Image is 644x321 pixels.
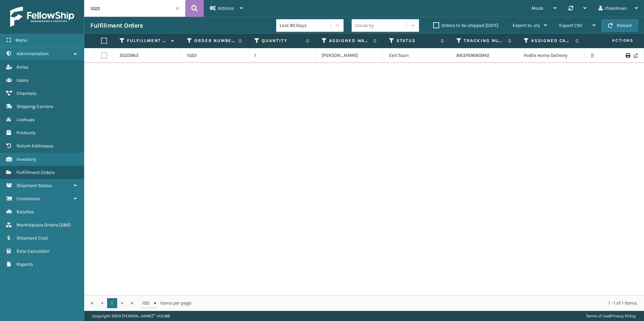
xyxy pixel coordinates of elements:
[329,38,370,44] label: Assigned Warehouse
[456,52,489,58] a: 883769680942
[531,38,572,44] label: Assigned Carrier Service
[262,38,302,44] label: Quantity
[92,311,170,321] p: Copyright 2023 [PERSON_NAME]™ v 1.0.188
[396,38,437,44] label: Status
[433,23,498,28] label: Orders to be shipped [DATE]
[10,7,74,27] img: logo
[532,5,543,11] span: Mode
[591,35,638,46] span: Actions
[17,235,48,241] span: Shipment Cost
[107,298,117,308] a: 1
[17,261,33,267] span: Reports
[316,48,383,63] td: [PERSON_NAME]
[17,170,55,175] span: Fulfillment Orders
[17,248,50,254] span: Rate Calculator
[142,298,191,308] span: items per page
[218,5,234,11] span: Actions
[120,52,138,59] a: 2033963
[625,53,630,58] i: Print Label
[586,311,636,321] div: |
[17,183,52,188] span: Shipment Status
[17,51,49,57] span: Administration
[17,222,58,228] span: Marketplace Orders
[59,222,71,228] span: ( 586 )
[634,53,638,58] i: Never Shipped
[127,38,168,44] label: Fulfillment Order Id
[194,38,235,44] label: Order Number
[248,48,316,63] td: 1
[383,48,450,63] td: Exit Scan
[513,23,540,28] span: Export to .xls
[355,22,374,29] div: Group by
[201,300,637,307] div: 1 - 1 of 1 items
[17,91,36,96] span: Channels
[90,22,143,30] h3: Fulfillment Orders
[17,130,35,136] span: Products
[17,77,28,83] span: Users
[17,156,36,162] span: Inventory
[15,37,27,43] span: Menu
[464,38,505,44] label: Tracking Number
[17,196,40,202] span: Containers
[17,143,53,149] span: Return Addresses
[17,117,35,122] span: Lookups
[602,20,638,32] button: Reload
[17,209,34,215] span: Batches
[142,300,152,307] span: 100
[187,52,197,59] a: 1022
[610,314,636,318] a: Privacy Policy
[518,48,585,63] td: FedEx Home Delivery
[17,104,53,109] span: Shipping Carriers
[586,314,609,318] a: Terms of Use
[280,22,332,29] div: Last 90 Days
[559,23,582,28] span: Export CSV
[17,64,28,70] span: Roles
